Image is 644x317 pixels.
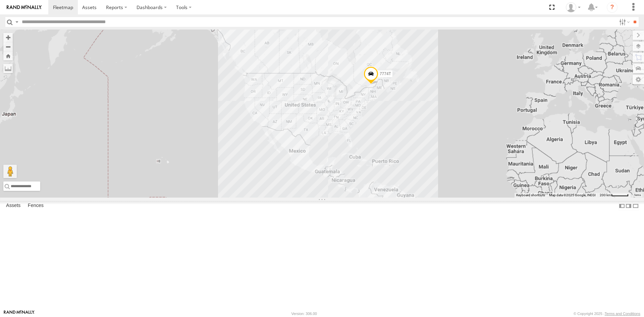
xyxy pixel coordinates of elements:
div: Brian Winn [563,2,583,12]
button: Keyboard shortcuts [516,193,545,198]
label: Assets [3,201,24,211]
i: ? [607,2,618,13]
button: Zoom out [3,42,13,51]
a: Terms (opens in new tab) [634,194,641,197]
button: Zoom Home [3,51,13,60]
button: Drag Pegman onto the map to open Street View [3,165,17,178]
div: © Copyright 2025 - [574,312,640,316]
a: Visit our Website [4,310,35,317]
label: Map Settings [633,75,644,84]
a: Terms and Conditions [605,312,640,316]
span: Map data ©2025 Google, INEGI [549,193,596,197]
label: Fences [24,201,47,211]
label: Dock Summary Table to the Right [625,201,632,211]
label: Dock Summary Table to the Left [619,201,625,211]
span: 7774T [380,71,391,76]
button: Zoom in [3,33,13,42]
div: Version: 306.00 [291,312,317,316]
span: 200 km [600,193,611,197]
img: rand-logo.svg [7,5,42,10]
label: Hide Summary Table [632,201,639,211]
label: Measure [3,64,13,73]
label: Search Query [14,17,19,27]
button: Map Scale: 200 km per 48 pixels [598,193,631,198]
label: Search Filter Options [616,17,631,27]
